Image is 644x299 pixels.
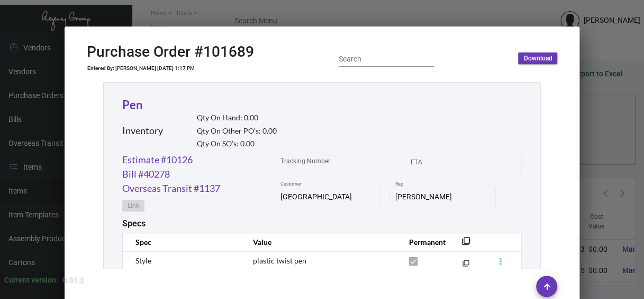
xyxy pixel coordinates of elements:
[122,125,163,137] h2: Inventory
[122,167,170,181] a: Bill #40278
[197,113,277,122] h2: Qty On Hand: 0.00
[115,65,195,72] td: [PERSON_NAME] [DATE] 1:17 PM
[462,262,469,269] mat-icon: filter_none
[122,98,143,112] a: Pen
[518,52,557,64] button: Download
[87,65,115,72] td: Entered By:
[122,200,144,212] button: Link
[523,54,552,63] span: Download
[62,275,84,286] div: 0.51.2
[122,218,146,228] h2: Specs
[253,256,306,265] span: plastic twist pen
[398,233,447,251] th: Permanent
[122,153,193,167] a: Estimate #10126
[87,43,254,61] h2: Purchase Order #101689
[197,139,277,148] h2: Qty On SO’s: 0.00
[242,233,398,251] th: Value
[122,233,242,251] th: Spec
[462,240,470,249] mat-icon: filter_none
[122,181,220,196] a: Overseas Transit #1137
[197,127,277,136] h2: Qty On Other PO’s: 0.00
[452,161,503,169] input: End date
[135,256,151,265] span: Style
[4,275,58,286] div: Current version:
[411,161,443,169] input: Start date
[128,201,139,210] span: Link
